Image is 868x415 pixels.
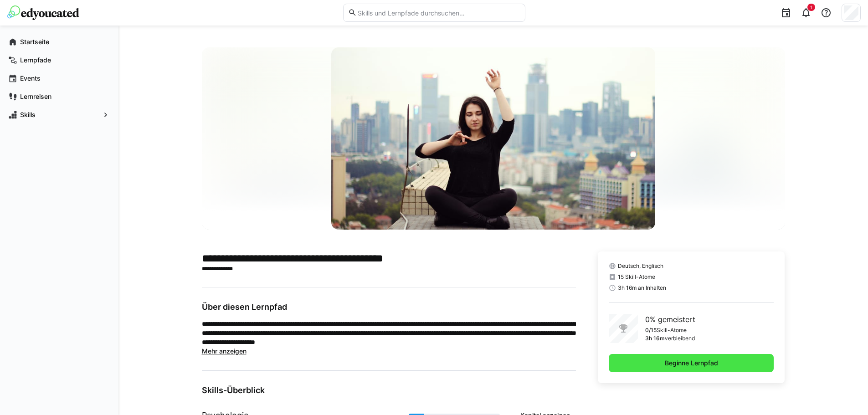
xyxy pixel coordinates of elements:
[657,327,687,334] p: Skill-Atome
[202,302,576,312] h3: Über diesen Lernpfad
[663,359,719,368] span: Beginne Lernpfad
[645,314,695,325] p: 0% gemeistert
[202,385,576,395] h3: Skills-Überblick
[618,284,666,292] span: 3h 16m an Inhalten
[609,354,774,372] button: Beginne Lernpfad
[810,5,812,10] span: 1
[357,9,520,17] input: Skills und Lernpfade durchsuchen…
[618,262,663,270] span: Deutsch, Englisch
[665,335,695,342] p: verbleibend
[618,273,655,281] span: 15 Skill-Atome
[202,347,247,355] span: Mehr anzeigen
[645,327,657,334] p: 0/15
[645,335,665,342] p: 3h 16m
